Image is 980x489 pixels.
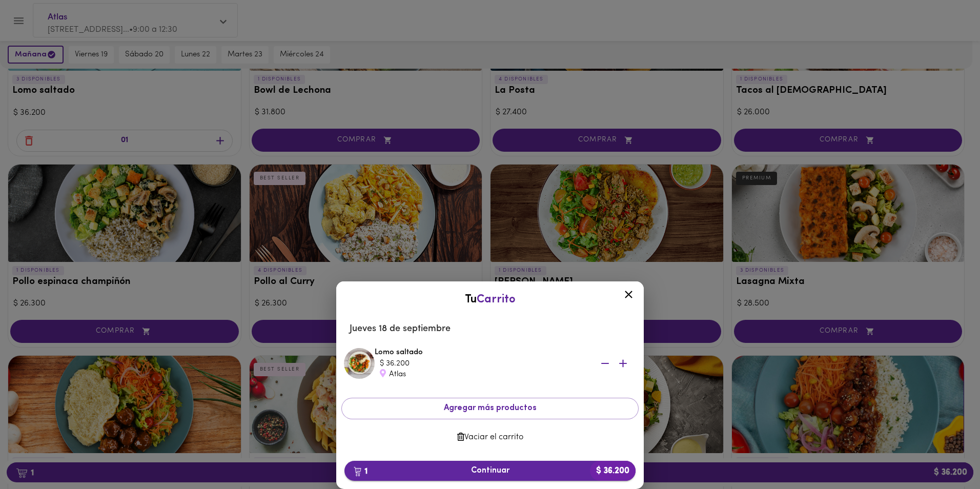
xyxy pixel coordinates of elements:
div: Atlas [380,369,585,380]
div: $ 36.200 [380,358,585,369]
div: Tu [346,292,634,308]
li: Jueves 18 de septiembre [341,317,639,341]
span: Carrito [477,294,516,305]
span: Continuar [353,466,627,476]
span: Agregar más productos [350,403,630,413]
b: 1 [348,464,374,478]
button: Vaciar el carrito [341,427,639,447]
img: cart.png [354,466,361,477]
img: Lomo saltado [344,348,375,379]
b: $ 36.200 [590,461,636,481]
button: Agregar más productos [341,398,639,419]
button: 1Continuar$ 36.200 [344,461,636,481]
iframe: Messagebird Livechat Widget [921,430,970,479]
div: Lomo saltado [375,347,636,380]
span: Vaciar el carrito [350,433,630,442]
